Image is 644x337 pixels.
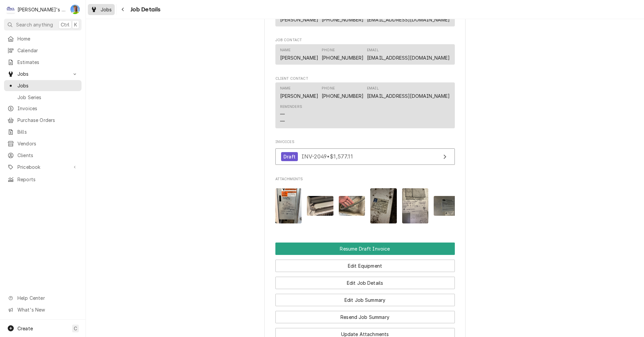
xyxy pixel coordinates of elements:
[118,4,128,15] button: Navigate back
[17,128,78,135] span: Bills
[322,93,364,99] a: [PHONE_NUMBER]
[280,54,319,61] div: [PERSON_NAME]
[17,47,78,54] span: Calendar
[339,196,365,216] img: DJali2w2RNCSuEtIGgp5
[275,294,455,306] button: Edit Job Summary
[4,19,82,30] button: Search anythingCtrlK
[275,177,455,229] div: Attachments
[4,174,82,185] a: Reports
[4,57,82,68] a: Estimates
[280,48,291,53] div: Name
[17,59,78,66] span: Estimates
[4,138,82,149] a: Vendors
[17,326,33,331] span: Create
[17,35,78,42] span: Home
[17,105,78,112] span: Invoices
[70,5,80,14] div: GA
[275,188,302,223] img: bgiEF7QCi7dIK59jyRwo
[367,48,450,61] div: Email
[4,68,82,79] a: Go to Jobs
[17,140,78,147] span: Vendors
[367,86,379,91] div: Email
[6,5,15,14] div: C
[88,4,115,15] a: Jobs
[280,48,319,61] div: Name
[275,82,455,131] div: Client Contact List
[74,21,77,28] span: K
[367,48,379,53] div: Email
[275,76,455,131] div: Client Contact
[322,17,364,22] a: [PHONE_NUMBER]
[17,117,78,124] span: Purchase Orders
[4,292,82,304] a: Go to Help Center
[275,139,455,145] span: Invoices
[4,45,82,56] a: Calendar
[307,196,333,216] img: 5A16gGdiRTyBANibN5pI
[17,152,78,159] span: Clients
[17,306,77,313] span: What's New
[4,150,82,161] a: Clients
[275,289,455,306] div: Button Group Row
[17,294,77,301] span: Help Center
[275,311,455,323] button: Resend Job Summary
[280,86,319,99] div: Name
[280,118,285,125] div: —
[280,16,319,23] div: [PERSON_NAME]
[402,188,429,223] img: CLhsymOHR5OJSDiCdLQV
[275,306,455,323] div: Button Group Row
[322,86,335,91] div: Phone
[101,6,112,13] span: Jobs
[275,44,455,68] div: Job Contact List
[17,163,68,171] span: Pricebook
[70,5,80,14] div: Greg Austin's Avatar
[4,33,82,44] a: Home
[322,86,364,99] div: Phone
[275,277,455,289] button: Edit Job Details
[280,86,291,91] div: Name
[275,255,455,272] div: Button Group Row
[322,48,335,53] div: Phone
[275,243,455,255] button: Resume Draft Invoice
[322,48,364,61] div: Phone
[275,272,455,289] div: Button Group Row
[275,260,455,272] button: Edit Equipment
[275,148,455,165] a: View Invoice
[61,21,69,28] span: Ctrl
[275,38,455,43] span: Job Contact
[17,82,78,89] span: Jobs
[275,243,455,255] div: Button Group Row
[4,80,82,91] a: Jobs
[280,104,302,110] div: Reminders
[302,153,353,160] span: INV-2049 • $1,577.11
[322,55,364,61] a: [PHONE_NUMBER]
[281,152,298,161] div: Draft
[280,104,302,125] div: Reminders
[17,70,68,77] span: Jobs
[275,38,455,68] div: Job Contact
[4,304,82,315] a: Go to What's New
[4,161,82,173] a: Go to Pricebook
[370,188,397,223] img: CWP1ANHSSemdjFZci7Gw
[6,5,15,14] div: Clay's Refrigeration's Avatar
[275,76,455,81] span: Client Contact
[275,44,455,65] div: Contact
[275,177,455,182] span: Attachments
[17,94,78,101] span: Job Series
[4,115,82,126] a: Purchase Orders
[367,55,450,61] a: [EMAIL_ADDRESS][DOMAIN_NAME]
[280,111,285,118] div: —
[367,93,450,99] a: [EMAIL_ADDRESS][DOMAIN_NAME]
[74,325,77,332] span: C
[17,176,78,183] span: Reports
[4,103,82,114] a: Invoices
[16,21,53,28] span: Search anything
[4,126,82,137] a: Bills
[367,17,450,22] a: [EMAIL_ADDRESS][DOMAIN_NAME]
[275,82,455,128] div: Contact
[275,183,455,229] span: Attachments
[434,196,460,216] img: ptYgqTP5R4CFNRBCzr1b
[128,5,161,14] span: Job Details
[4,92,82,103] a: Job Series
[17,6,67,13] div: [PERSON_NAME]'s Refrigeration
[275,139,455,168] div: Invoices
